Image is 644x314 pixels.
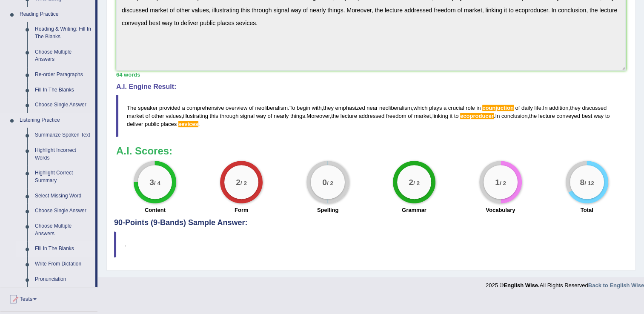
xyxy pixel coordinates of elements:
a: Choose Multiple Answers [31,219,95,241]
div: 64 words [116,71,626,79]
small: / 12 [584,180,594,186]
span: neoliberalism [379,105,412,111]
a: Highlight Incorrect Words [31,143,95,166]
span: market [127,113,144,119]
span: linking [432,113,448,119]
a: Pronunciation [31,272,95,287]
small: / 2 [240,180,247,186]
span: life [534,105,541,111]
a: Fill In The Blanks [31,83,95,98]
big: 2 [236,177,240,187]
a: Select Missing Word [31,188,95,204]
label: Content [145,206,166,214]
span: of [267,113,272,119]
a: Choose Single Answer [31,97,95,113]
span: it [449,113,452,119]
span: other [152,113,164,119]
a: Reading & Writing: Fill In The Blanks [31,22,95,44]
span: role [466,105,475,111]
span: Moreover [306,113,329,119]
span: in [476,105,481,111]
span: addressed [358,113,384,119]
span: values [166,113,182,119]
small: / 2 [499,180,506,186]
span: daily [521,105,533,111]
span: things [290,113,305,119]
blockquote: . , , . , , . , , . , . [116,95,626,137]
span: lecture [538,113,555,119]
big: 0 [322,177,327,187]
span: market [414,113,431,119]
div: 2025 © All Rights Reserved [486,277,644,289]
span: of [145,113,150,119]
span: speaker [138,105,157,111]
label: Spelling [317,206,339,214]
span: best [582,113,592,119]
a: Back to English Wise [588,282,644,288]
label: Total [581,206,593,214]
span: comprehensive [186,105,224,111]
span: through [220,113,238,119]
blockquote: . [114,231,628,257]
a: Re-order Paragraphs [31,67,95,83]
span: of [249,105,254,111]
label: Grammar [402,206,426,214]
span: nearly [274,113,289,119]
span: Possible spelling mistake found. (did you mean: co-producer) [460,113,494,119]
span: plays [429,105,442,111]
small: / 4 [154,180,160,186]
span: To [289,105,295,111]
span: The [127,105,136,111]
span: with [312,105,321,111]
span: way [256,113,266,119]
span: Possible spelling mistake found. (did you mean: conjunction) [482,105,514,111]
big: 8 [580,177,584,187]
span: In [495,113,500,119]
span: the [529,113,537,119]
span: Possible spelling mistake found. (did you mean: services) [178,121,198,127]
label: Form [235,206,249,214]
span: begin [297,105,310,111]
span: discussed [582,105,607,111]
a: Choose Multiple Answers [31,45,95,67]
span: conclusion [501,113,527,119]
a: Choose Single Answer [31,203,95,219]
a: Summarize Spoken Text [31,128,95,143]
span: illustrating [183,113,208,119]
span: lecture [341,113,357,119]
span: they [570,105,581,111]
big: 2 [409,177,413,187]
span: places [161,121,177,127]
span: this [209,113,218,119]
small: / 2 [413,180,420,186]
span: of [515,105,520,111]
strong: English Wise. [504,282,539,288]
span: neoliberalism [255,105,288,111]
span: conveyed [556,113,580,119]
span: In [543,105,547,111]
span: crucial [448,105,464,111]
a: Reading Practice [16,7,95,22]
span: to [454,113,459,119]
small: / 2 [327,180,333,186]
big: 3 [149,177,154,187]
h4: A.I. Engine Result: [116,83,626,91]
span: way [594,113,604,119]
a: Highlight Correct Summary [31,166,95,188]
label: Vocabulary [486,206,515,214]
span: provided [159,105,180,111]
a: Write From Dictation [31,257,95,272]
a: Tests [0,287,97,308]
span: which [413,105,427,111]
b: A.I. Scores: [116,145,172,157]
span: to [605,113,610,119]
big: 1 [495,177,500,187]
span: deliver [127,121,143,127]
span: emphasized [335,105,365,111]
span: public [145,121,159,127]
span: near [366,105,378,111]
span: the [331,113,339,119]
span: overview [226,105,247,111]
span: of [408,113,412,119]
